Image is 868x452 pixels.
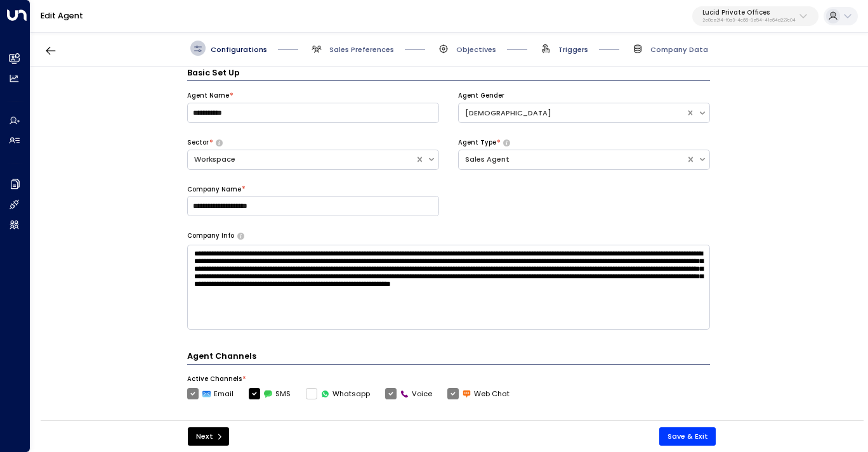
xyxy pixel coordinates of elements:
label: Agent Gender [458,91,504,100]
h3: Basic Set Up [187,67,710,81]
a: Edit Agent [41,10,83,21]
span: Triggers [558,44,588,55]
button: Select whether your copilot will handle inquiries directly from leads or from brokers representin... [503,139,510,146]
div: Sales Agent [465,154,680,165]
button: Next [188,427,229,446]
label: Web Chat [447,388,510,399]
span: Company Data [650,44,708,55]
p: 2e8ce2f4-f9a3-4c66-9e54-41e64d227c04 [702,18,796,23]
label: Active Channels [187,375,242,384]
label: Voice [385,388,432,399]
span: Configurations [211,44,267,55]
label: Agent Name [187,91,229,100]
p: Lucid Private Offices [702,9,796,16]
label: Agent Type [458,138,496,147]
label: SMS [249,388,291,399]
span: Objectives [456,44,496,55]
h4: Agent Channels [187,350,710,365]
label: Company Name [187,185,241,194]
span: Sales Preferences [329,44,394,55]
label: Whatsapp [306,388,370,399]
button: Lucid Private Offices2e8ce2f4-f9a3-4c66-9e54-41e64d227c04 [692,6,819,27]
label: Company Info [187,231,234,240]
button: Save & Exit [659,427,716,446]
button: Select whether your copilot will handle inquiries directly from leads or from brokers representin... [216,139,223,146]
div: [DEMOGRAPHIC_DATA] [465,108,680,119]
label: Email [187,388,233,399]
div: Workspace [194,154,409,165]
label: Sector [187,138,209,147]
label: Agent's Email Address [187,420,260,429]
button: Provide a brief overview of your company, including your industry, products or services, and any ... [237,233,244,239]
